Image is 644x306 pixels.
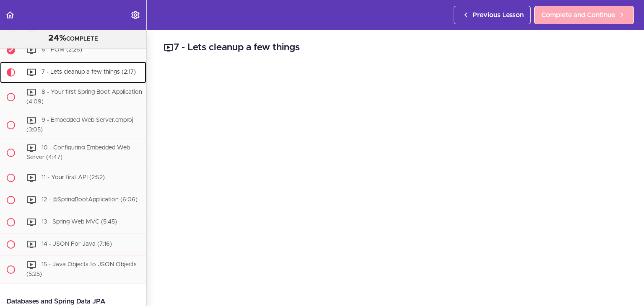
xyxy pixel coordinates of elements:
span: 8 - Your first Spring Boot Application (4:09) [26,89,142,105]
span: Previous Lesson [473,10,524,20]
h2: 7 - Lets cleanup a few things [164,41,627,55]
svg: Back to course curriculum [5,10,15,20]
span: 14 - JSON For Java (7:16) [42,241,112,247]
span: 24% [48,34,66,42]
span: 13 - Spring Web MVC (5:45) [42,219,117,225]
a: Complete and Continue [534,6,634,24]
span: 10 - Configuring Embedded Web Server (4:47) [26,145,130,161]
div: COMPLETE [10,33,136,44]
span: 9 - Embedded Web Server.cmproj (3:05) [26,117,133,133]
span: 11 - Your first API (2:52) [42,175,105,180]
span: 12 - @SpringBootApplication (6:06) [42,197,138,203]
a: Previous Lesson [454,6,531,24]
span: Complete and Continue [541,10,615,20]
span: 15 - Java Objects to JSON Objects (5:25) [26,262,137,277]
span: 7 - Lets cleanup a few things (2:17) [42,69,136,75]
svg: Settings Menu [130,10,140,20]
span: 6 - POM (2:26) [42,47,82,53]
